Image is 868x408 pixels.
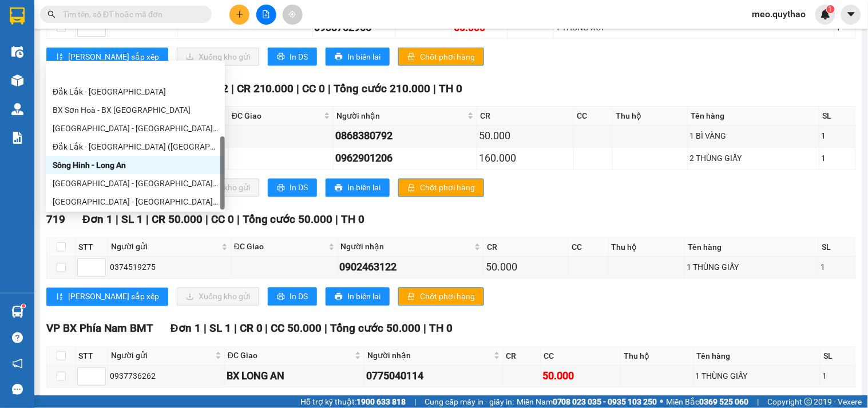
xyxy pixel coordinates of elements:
span: | [265,322,268,335]
span: Tổng cước 210.000 [334,82,431,95]
span: TH 0 [439,82,463,95]
button: plus [229,5,249,25]
span: | [414,395,416,408]
span: ⚪️ [660,399,664,404]
div: BX Sơn Hoà - BX [GEOGRAPHIC_DATA] [53,104,218,116]
span: CR 210.000 [237,82,294,95]
div: BX LONG AN [227,368,363,385]
span: CR 0 [240,322,263,335]
span: | [237,213,240,226]
span: 1 [829,5,833,13]
span: CC 0 [211,213,234,226]
span: Người gửi [111,350,213,362]
span: | [146,213,149,226]
span: printer [335,53,343,62]
button: lockChốt phơi hàng [398,48,484,66]
button: lockChốt phơi hàng [398,288,484,306]
div: 0902463122 [340,260,482,276]
button: downloadXuống kho gửi [177,288,259,306]
span: | [424,322,427,335]
span: SL 1 [209,322,231,335]
span: In DS [290,291,308,303]
th: SL [821,347,856,366]
img: logo-vxr [10,7,25,25]
span: printer [335,184,343,193]
div: 0962901206 [335,151,475,167]
span: notification [12,358,23,369]
div: [GEOGRAPHIC_DATA] - [GEOGRAPHIC_DATA] ([GEOGRAPHIC_DATA] mới) [53,122,218,135]
div: 0374519275 [110,261,229,274]
div: Sông Hinh - Long An [53,159,218,171]
div: 1 THÙNG GIẤY [696,370,819,383]
span: 719 [46,213,65,226]
div: Sài Gòn - Đắk Lắk (BXMT) [46,174,225,193]
th: SL [820,107,856,125]
span: | [336,213,339,226]
span: | [297,82,300,95]
div: Sài Gòn - Đắk Lắk (BXMĐ mới) [46,119,225,138]
button: printerIn biên lai [326,48,390,66]
th: Thu hộ [609,238,685,257]
span: SL 1 [121,213,143,226]
span: | [205,213,208,226]
button: aim [283,5,303,25]
span: Chốt phơi hàng [420,50,475,63]
span: ĐC Giao [234,241,326,253]
button: printerIn biên lai [326,179,390,197]
span: search [47,10,56,18]
span: | [204,322,207,335]
div: 50.000 [479,128,572,144]
span: CC 0 [303,82,326,95]
div: 50.000 [543,368,619,385]
span: ĐC Giao [232,109,322,122]
div: [GEOGRAPHIC_DATA] - [GEOGRAPHIC_DATA] ([GEOGRAPHIC_DATA]) [53,177,218,190]
span: plus [236,10,244,18]
img: solution-icon [11,132,23,144]
img: warehouse-icon [11,46,23,58]
button: sort-ascending[PERSON_NAME] sắp xếp [46,48,168,66]
span: In biên lai [347,291,381,303]
sup: 1 [22,304,25,308]
th: STT [76,347,108,366]
span: VP BX Phía Nam BMT [46,322,153,335]
span: question-circle [12,332,23,343]
th: CR [484,238,569,257]
span: printer [335,293,343,302]
div: Sông Hinh - Long An [46,156,225,174]
span: | [325,322,328,335]
div: [GEOGRAPHIC_DATA] - [GEOGRAPHIC_DATA] ([GEOGRAPHIC_DATA] - [GEOGRAPHIC_DATA] cũ) [53,195,218,208]
div: Đắk Lắk - [GEOGRAPHIC_DATA] [53,85,218,98]
span: TH 0 [430,322,453,335]
span: In DS [290,50,308,63]
span: lock [407,53,415,62]
span: | [234,322,237,335]
th: CR [504,347,541,366]
button: printerIn DS [268,288,317,306]
div: 0937736262 [110,370,223,383]
th: Tên hàng [694,347,821,366]
span: Hỗ trợ kỹ thuật: [300,395,406,408]
span: | [434,82,437,95]
img: warehouse-icon [11,74,23,87]
span: meo.quythao [743,7,815,21]
span: ĐC Giao [228,350,353,362]
span: printer [277,293,285,302]
span: Đơn 1 [171,322,201,335]
th: Tên hàng [688,107,820,125]
span: lock [407,293,415,302]
div: 1 [822,130,854,143]
strong: 0369 525 060 [700,397,749,406]
div: Đắk Lắk - [GEOGRAPHIC_DATA] ([GEOGRAPHIC_DATA] mới) [53,140,218,153]
button: file-add [256,5,276,25]
span: SL 2 [207,82,228,95]
span: file-add [262,10,270,18]
span: Chốt phơi hàng [420,291,475,303]
button: downloadXuống kho gửi [177,48,259,66]
span: | [328,82,331,95]
span: In biên lai [347,182,381,194]
div: 1 BÌ VÀNG [690,130,818,143]
span: [PERSON_NAME] sắp xếp [68,50,159,63]
button: printerIn DS [268,179,317,197]
div: 0775040114 [366,368,501,385]
span: message [12,384,23,395]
